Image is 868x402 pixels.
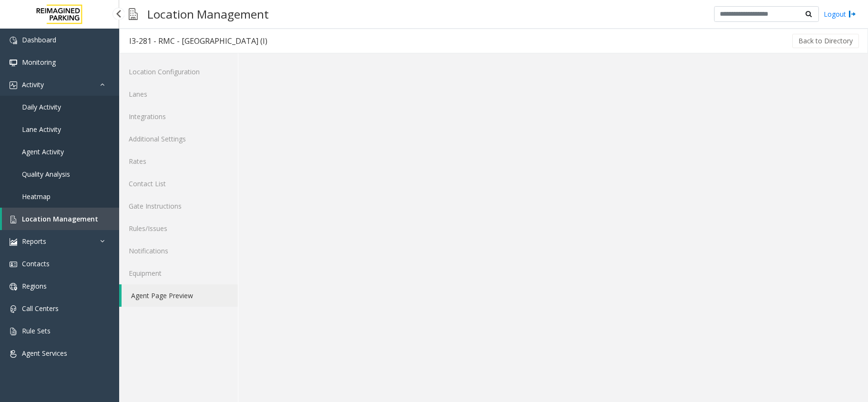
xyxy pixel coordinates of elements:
[10,59,17,67] img: 'icon'
[824,9,856,19] a: Logout
[22,35,56,44] span: Dashboard
[119,60,238,83] a: Location Configuration
[119,240,238,262] a: Notifications
[22,147,64,156] span: Agent Activity
[22,192,51,201] span: Heatmap
[22,125,61,134] span: Lane Activity
[10,37,17,44] img: 'icon'
[22,304,59,313] span: Call Centers
[2,208,119,230] a: Location Management
[129,35,267,47] div: I3-281 - RMC - [GEOGRAPHIC_DATA] (I)
[129,2,138,26] img: pageIcon
[22,237,46,246] span: Reports
[119,262,238,284] a: Equipment
[10,350,17,358] img: 'icon'
[10,305,17,313] img: 'icon'
[10,283,17,291] img: 'icon'
[792,34,859,48] button: Back to Directory
[119,195,238,217] a: Gate Instructions
[22,80,44,89] span: Activity
[119,83,238,105] a: Lanes
[10,261,17,268] img: 'icon'
[22,349,67,358] span: Agent Services
[119,150,238,172] a: Rates
[119,172,238,195] a: Contact List
[22,214,98,223] span: Location Management
[119,217,238,240] a: Rules/Issues
[143,2,274,26] h3: Location Management
[10,216,17,223] img: 'icon'
[22,326,51,335] span: Rule Sets
[848,9,856,19] img: logout
[122,284,238,307] a: Agent Page Preview
[22,259,50,268] span: Contacts
[22,58,56,67] span: Monitoring
[10,238,17,246] img: 'icon'
[22,281,47,291] span: Regions
[119,128,238,150] a: Additional Settings
[22,170,70,179] span: Quality Analysis
[22,102,61,111] span: Daily Activity
[10,81,17,89] img: 'icon'
[10,328,17,335] img: 'icon'
[119,105,238,128] a: Integrations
